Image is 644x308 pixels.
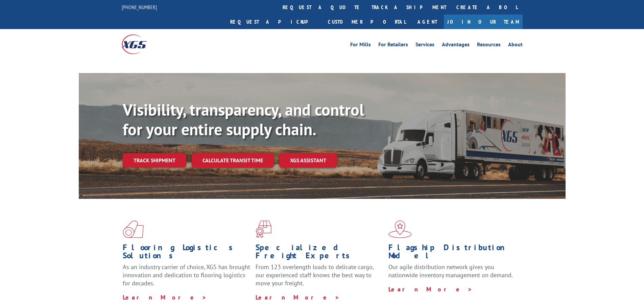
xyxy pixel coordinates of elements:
[123,153,186,167] a: Track shipment
[323,15,411,29] a: Customer Portal
[508,42,523,49] a: About
[256,243,383,263] h1: Specialized Freight Experts
[411,15,444,29] a: Agent
[256,293,340,301] a: Learn More >
[388,263,513,279] span: Our agile distribution network gives you nationwide inventory management on demand.
[256,220,271,238] img: xgs-icon-focused-on-flooring-red
[123,243,251,263] h1: Flooring Logistics Solutions
[279,153,337,168] a: XGS ASSISTANT
[388,220,412,238] img: xgs-icon-flagship-distribution-model-red
[123,99,364,140] b: Visibility, transparency, and control for your entire supply chain.
[350,42,371,49] a: For Mills
[388,243,516,263] h1: Flagship Distribution Model
[122,4,157,10] a: [PHONE_NUMBER]
[442,42,470,49] a: Advantages
[123,220,144,238] img: xgs-icon-total-supply-chain-intelligence-red
[388,285,473,293] a: Learn More >
[123,263,250,287] span: As an industry carrier of choice, XGS has brought innovation and dedication to flooring logistics...
[123,293,207,301] a: Learn More >
[415,42,434,49] a: Services
[192,153,274,168] a: Calculate transit time
[378,42,408,49] a: For Retailers
[477,42,501,49] a: Resources
[225,15,323,29] a: Request a pickup
[444,15,523,29] a: Join Our Team
[256,263,383,293] p: From 123 overlength loads to delicate cargo, our experienced staff knows the best way to move you...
